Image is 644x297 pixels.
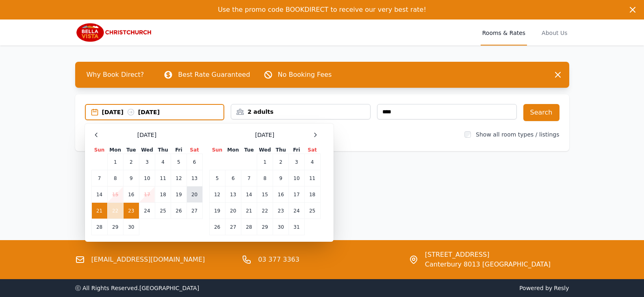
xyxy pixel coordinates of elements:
[289,186,304,203] td: 17
[91,146,107,154] th: Sun
[225,170,241,186] td: 6
[155,203,171,219] td: 25
[107,154,123,170] td: 1
[273,219,289,235] td: 30
[186,203,202,219] td: 27
[476,131,559,138] label: Show all room types / listings
[186,170,202,186] td: 13
[209,219,225,235] td: 26
[325,284,569,292] span: Powered by
[289,146,304,154] th: Fri
[231,108,370,116] div: 2 adults
[123,146,139,154] th: Tue
[123,219,139,235] td: 30
[257,219,273,235] td: 29
[255,131,274,139] span: [DATE]
[91,186,107,203] td: 14
[540,20,569,46] a: About Us
[171,154,186,170] td: 5
[123,170,139,186] td: 9
[278,70,332,80] p: No Booking Fees
[123,186,139,203] td: 16
[171,203,186,219] td: 26
[155,186,171,203] td: 18
[273,146,289,154] th: Thu
[107,170,123,186] td: 8
[209,146,225,154] th: Sun
[273,186,289,203] td: 16
[209,186,225,203] td: 12
[186,154,202,170] td: 6
[75,285,199,291] span: ⓒ All Rights Reserved. [GEOGRAPHIC_DATA]
[241,186,257,203] td: 14
[107,186,123,203] td: 15
[225,186,241,203] td: 13
[258,255,299,264] a: 03 377 3363
[123,203,139,219] td: 23
[91,170,107,186] td: 7
[107,219,123,235] td: 29
[107,146,123,154] th: Mon
[102,108,224,116] div: [DATE] [DATE]
[304,154,320,170] td: 4
[139,154,155,170] td: 3
[209,170,225,186] td: 5
[523,104,559,121] button: Search
[91,255,205,264] a: [EMAIL_ADDRESS][DOMAIN_NAME]
[257,154,273,170] td: 1
[481,20,527,46] a: Rooms & Rates
[171,170,186,186] td: 12
[80,67,151,83] span: Why Book Direct?
[186,186,202,203] td: 20
[107,203,123,219] td: 22
[155,170,171,186] td: 11
[273,170,289,186] td: 9
[257,186,273,203] td: 15
[178,70,250,80] p: Best Rate Guaranteed
[273,203,289,219] td: 23
[289,203,304,219] td: 24
[425,260,551,269] span: Canterbury 8013 [GEOGRAPHIC_DATA]
[304,170,320,186] td: 11
[186,146,202,154] th: Sat
[289,170,304,186] td: 10
[241,203,257,219] td: 21
[171,146,186,154] th: Fri
[241,170,257,186] td: 7
[289,154,304,170] td: 3
[289,219,304,235] td: 31
[304,146,320,154] th: Sat
[137,131,156,139] span: [DATE]
[171,186,186,203] td: 19
[241,146,257,154] th: Tue
[225,219,241,235] td: 27
[139,146,155,154] th: Wed
[91,219,107,235] td: 28
[304,203,320,219] td: 25
[123,154,139,170] td: 2
[139,170,155,186] td: 10
[425,250,551,260] span: [STREET_ADDRESS]
[304,186,320,203] td: 18
[139,203,155,219] td: 24
[225,146,241,154] th: Mon
[155,154,171,170] td: 4
[155,146,171,154] th: Thu
[257,170,273,186] td: 8
[91,203,107,219] td: 21
[75,23,153,42] img: Bella Vista Christchurch
[273,154,289,170] td: 2
[554,285,569,291] a: Resly
[241,219,257,235] td: 28
[225,203,241,219] td: 20
[218,6,426,13] span: Use the promo code BOOKDIRECT to receive our very best rate!
[209,203,225,219] td: 19
[139,186,155,203] td: 17
[257,146,273,154] th: Wed
[257,203,273,219] td: 22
